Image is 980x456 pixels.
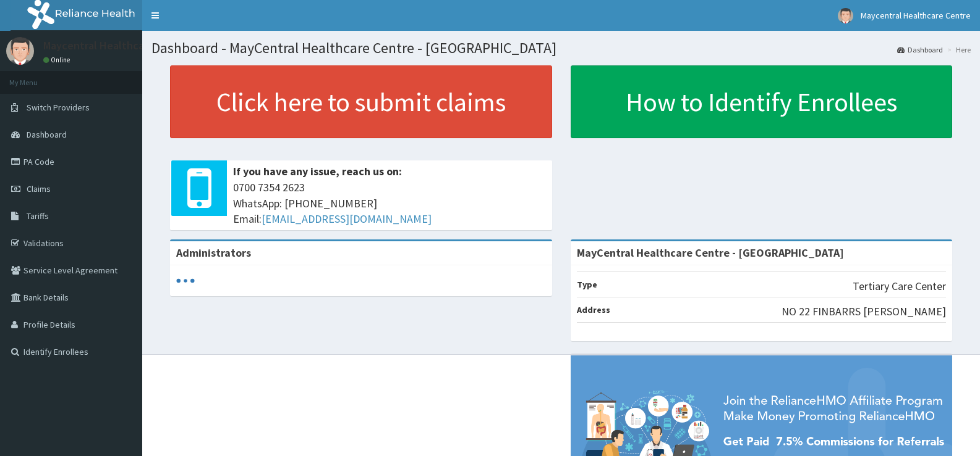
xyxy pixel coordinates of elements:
a: Online [43,56,73,64]
p: Tertiary Care Center [853,278,946,294]
li: Here [944,44,971,55]
p: NO 22 FINBARRS [PERSON_NAME] [782,304,946,320]
img: User Image [838,8,853,23]
b: Address [577,304,610,315]
b: Type [577,279,597,290]
span: Maycentral Healthcare Centre [861,10,971,21]
b: Administrators [176,246,251,260]
a: How to Identify Enrollees [571,65,953,138]
a: Click here to submit claims [170,65,552,138]
svg: audio-loading [176,272,195,290]
span: Switch Providers [27,102,90,113]
span: 0700 7354 2623 WhatsApp: [PHONE_NUMBER] Email: [233,180,546,227]
a: [EMAIL_ADDRESS][DOMAIN_NAME] [262,212,432,226]
img: User Image [6,37,34,65]
p: Maycentral Healthcare Centre [43,40,190,51]
b: If you have any issue, reach us on: [233,164,402,178]
strong: MayCentral Healthcare Centre - [GEOGRAPHIC_DATA] [577,246,844,260]
span: Tariffs [27,210,49,222]
h1: Dashboard - MayCentral Healthcare Centre - [GEOGRAPHIC_DATA] [151,40,971,56]
a: Dashboard [897,44,943,55]
span: Claims [27,183,51,194]
span: Dashboard [27,129,67,140]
